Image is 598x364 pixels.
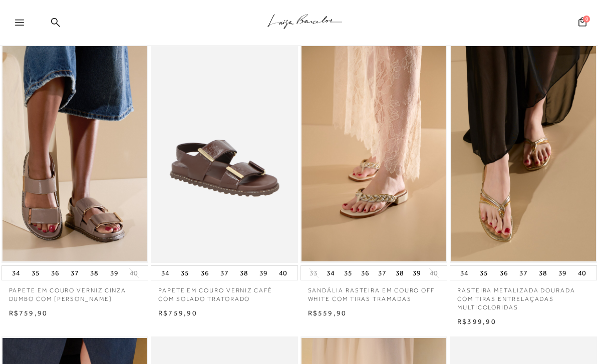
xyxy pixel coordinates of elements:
[477,266,491,280] button: 35
[302,44,447,261] a: SANDÁLIA RASTEIRA EM COURO OFF WHITE COM TIRAS TRAMADAS SANDÁLIA RASTEIRA EM COURO OFF WHITE COM ...
[198,266,212,280] button: 36
[237,266,251,280] button: 38
[158,309,197,317] span: R$759,90
[393,266,407,280] button: 38
[516,266,530,280] button: 37
[341,266,355,280] button: 35
[308,309,347,317] span: R$559,90
[256,266,270,280] button: 39
[158,266,172,280] button: 34
[451,44,596,261] a: RASTEIRA METALIZADA DOURADA COM TIRAS ENTRELAÇADAS MULTICOLORIDAS RASTEIRA METALIZADA DOURADA COM...
[302,44,447,261] img: SANDÁLIA RASTEIRA EM COURO OFF WHITE COM TIRAS TRAMADAS
[301,280,448,303] a: SANDÁLIA RASTEIRA EM COURO OFF WHITE COM TIRAS TRAMADAS
[427,268,441,278] button: 40
[457,266,471,280] button: 34
[583,16,590,23] span: 0
[152,44,297,261] a: PAPETE EM COURO VERNIZ CAFÉ COM SOLADO TRATORADO PAPETE EM COURO VERNIZ CAFÉ COM SOLADO TRATORADO
[178,266,192,280] button: 35
[68,266,82,280] button: 37
[87,266,101,280] button: 38
[536,266,550,280] button: 38
[555,266,569,280] button: 39
[2,280,149,303] a: PAPETE EM COURO VERNIZ CINZA DUMBO COM [PERSON_NAME]
[324,266,338,280] button: 34
[48,266,62,280] button: 36
[450,280,597,311] a: RASTEIRA METALIZADA DOURADA COM TIRAS ENTRELAÇADAS MULTICOLORIDAS
[3,44,148,261] img: PAPETE EM COURO VERNIZ CINZA DUMBO COM SOLADO TRATORADO
[451,44,596,261] img: RASTEIRA METALIZADA DOURADA COM TIRAS ENTRELAÇADAS MULTICOLORIDAS
[217,266,231,280] button: 37
[9,309,48,317] span: R$759,90
[107,266,121,280] button: 39
[575,17,589,30] button: 0
[307,268,321,278] button: 33
[9,266,23,280] button: 34
[497,266,511,280] button: 36
[375,266,389,280] button: 37
[152,44,297,261] img: PAPETE EM COURO VERNIZ CAFÉ COM SOLADO TRATORADO
[575,266,589,280] button: 40
[410,266,424,280] button: 39
[3,44,148,261] a: PAPETE EM COURO VERNIZ CINZA DUMBO COM SOLADO TRATORADO PAPETE EM COURO VERNIZ CINZA DUMBO COM SO...
[358,266,372,280] button: 36
[151,280,298,303] a: PAPETE EM COURO VERNIZ CAFÉ COM SOLADO TRATORADO
[29,266,43,280] button: 35
[457,317,496,325] span: R$399,90
[276,266,290,280] button: 40
[127,268,141,278] button: 40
